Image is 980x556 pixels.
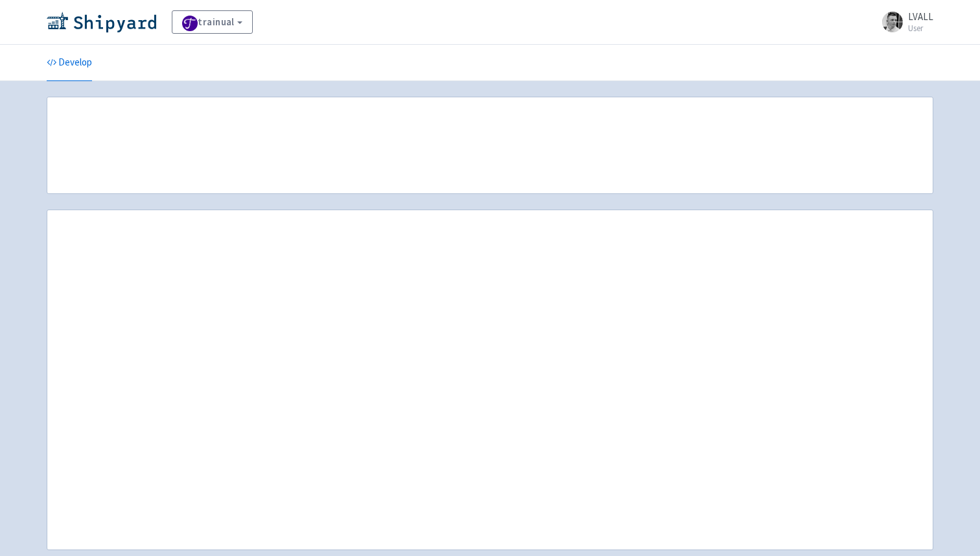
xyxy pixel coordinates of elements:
[908,24,933,32] small: User
[47,12,156,32] img: Shipyard logo
[47,45,92,81] a: Develop
[874,12,933,32] a: LVALL User
[908,10,933,23] span: LVALL
[172,10,253,34] a: trainual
